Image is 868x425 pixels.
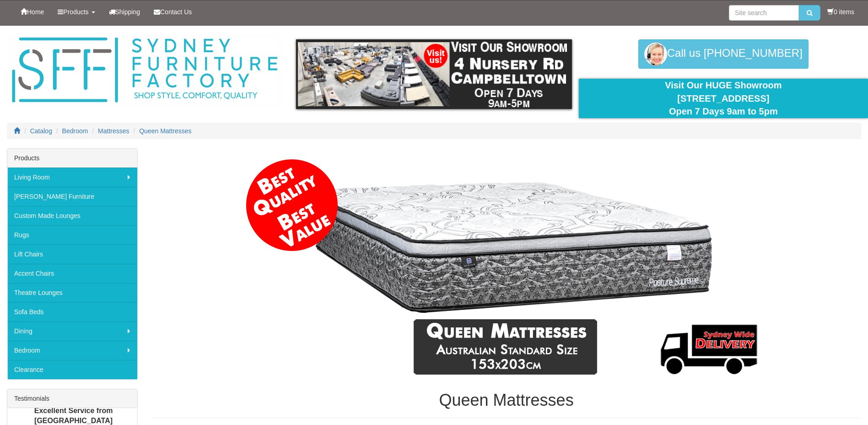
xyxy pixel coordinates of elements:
[586,79,861,118] div: Visit Our HUGE Showroom [STREET_ADDRESS] Open 7 Days 9am to 5pm
[151,391,861,409] h1: Queen Mattresses
[27,8,44,16] span: Home
[243,153,771,382] img: Queen Mattresses
[30,127,52,135] a: Catalog
[62,127,88,135] a: Bedroom
[827,7,854,16] li: 0 items
[7,206,137,225] a: Custom Made Lounges
[98,127,129,135] a: Mattresses
[7,149,137,168] div: Products
[139,127,191,135] a: Queen Mattresses
[160,8,192,16] span: Contact Us
[115,8,140,16] span: Shipping
[7,264,137,283] a: Accent Chairs
[7,341,137,360] a: Bedroom
[7,187,137,206] a: [PERSON_NAME] Furniture
[7,225,137,245] a: Rugs
[7,360,137,379] a: Clearance
[729,5,799,21] input: Site search
[296,39,571,109] img: showroom.gif
[102,0,147,23] a: Shipping
[7,321,137,341] a: Dining
[63,8,88,16] span: Products
[7,168,137,187] a: Living Room
[7,283,137,302] a: Theatre Lounges
[7,302,137,321] a: Sofa Beds
[7,389,137,408] div: Testimonials
[14,0,51,23] a: Home
[7,35,282,106] img: Sydney Furniture Factory
[147,0,199,23] a: Contact Us
[51,0,102,23] a: Products
[7,245,137,264] a: Lift Chairs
